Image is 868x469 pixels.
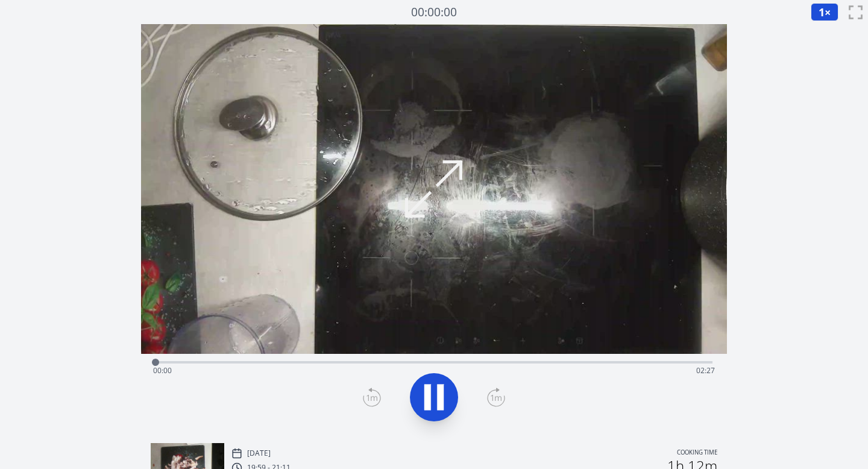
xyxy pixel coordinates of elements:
p: [DATE] [247,449,271,458]
span: 1 [819,5,825,19]
a: 00:00:00 [411,4,457,21]
p: Cooking time [677,448,717,459]
button: 1× [811,3,838,21]
span: 02:27 [696,365,715,376]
